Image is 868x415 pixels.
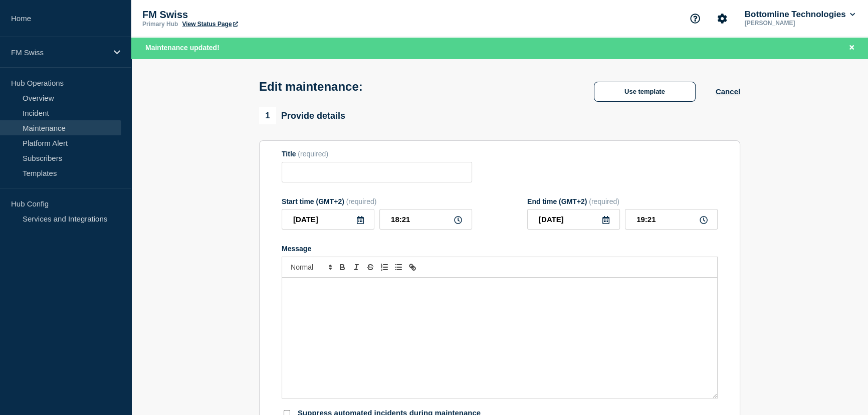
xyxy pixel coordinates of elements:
[377,261,391,273] button: Toggle ordered list
[282,150,472,158] div: Title
[363,261,377,273] button: Toggle strikethrough text
[282,162,472,182] input: Title
[259,107,345,124] div: Provide details
[259,107,276,124] span: 1
[298,150,328,158] span: (required)
[282,245,718,253] div: Message
[346,197,377,205] span: (required)
[594,82,696,102] button: Use template
[845,42,858,54] button: Close banner
[685,8,706,29] button: Support
[142,9,343,21] p: FM Swiss
[589,197,619,205] span: (required)
[335,261,349,273] button: Toggle bold text
[527,209,620,230] input: YYYY-MM-DD
[625,209,718,230] input: HH:MM
[182,21,238,28] a: View Status Page
[405,261,419,273] button: Toggle link
[11,48,107,57] p: FM Swiss
[282,197,472,205] div: Start time (GMT+2)
[282,278,717,398] div: Message
[286,261,335,273] span: Font size
[282,209,374,230] input: YYYY-MM-DD
[145,44,220,52] span: Maintenance updated!
[391,261,405,273] button: Toggle bulleted list
[142,21,178,28] p: Primary Hub
[743,10,857,20] button: Bottomline Technologies
[712,8,733,29] button: Account settings
[716,87,740,96] button: Cancel
[259,80,363,94] h1: Edit maintenance:
[379,209,472,230] input: HH:MM
[743,20,847,27] p: [PERSON_NAME]
[349,261,363,273] button: Toggle italic text
[527,197,718,205] div: End time (GMT+2)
